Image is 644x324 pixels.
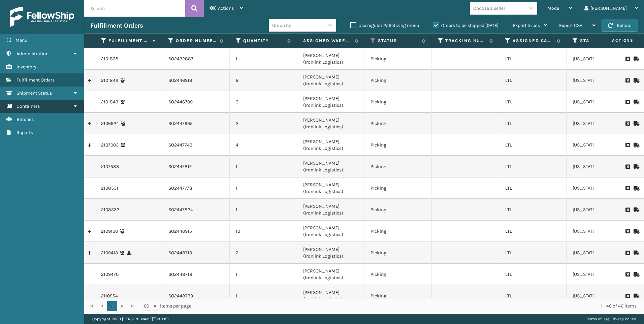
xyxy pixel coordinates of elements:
[272,22,291,29] div: Group by
[297,113,364,134] td: [PERSON_NAME] (Ironlink Logistics)
[634,100,638,104] i: Mark as Shipped
[162,113,230,134] td: SO2447695
[634,143,638,148] i: Mark as Shipped
[162,156,230,177] td: SO2447817
[297,91,364,113] td: [PERSON_NAME] (Ironlink Logistics)
[101,206,119,213] a: 2108532
[499,199,567,221] td: LTL
[610,317,636,321] a: Privacy Policy
[297,285,364,307] td: [PERSON_NAME] (Ironlink Logistics)
[162,91,230,113] td: SO2446709
[364,264,432,285] td: Picking
[162,48,230,70] td: SO2432887
[297,221,364,242] td: [PERSON_NAME] (Ironlink Logistics)
[142,301,191,311] span: items per page
[499,177,567,199] td: LTL
[586,317,609,321] a: Terms of Use
[230,199,297,221] td: 1
[625,207,630,212] i: Request to Be Cancelled
[586,314,636,324] div: |
[15,37,27,43] span: Menu
[101,163,119,170] a: 2107583
[201,303,637,310] div: 1 - 46 of 46 items
[230,285,297,307] td: 1
[567,264,634,285] td: [US_STATE]
[567,221,634,242] td: [US_STATE]
[230,91,297,113] td: 3
[378,38,419,44] label: Status
[625,294,630,298] i: Request to Be Cancelled
[364,285,432,307] td: Picking
[473,5,505,12] div: Choose a seller
[162,264,230,285] td: SO2448718
[17,130,33,135] span: Reports
[499,91,567,113] td: LTL
[625,251,630,255] i: Request to Be Cancelled
[17,51,49,57] span: Administration
[107,301,117,311] a: 1
[364,199,432,221] td: Picking
[230,177,297,199] td: 1
[101,142,119,149] a: 2107003
[567,48,634,70] td: [US_STATE]
[625,57,630,61] i: Request to Be Cancelled
[567,134,634,156] td: [US_STATE]
[634,251,638,255] i: Mark as Shipped
[634,207,638,212] i: Mark as Shipped
[634,121,638,126] i: Mark as Shipped
[364,242,432,264] td: Picking
[364,177,432,199] td: Picking
[142,303,152,310] span: 100
[17,64,36,70] span: Inventory
[230,156,297,177] td: 1
[433,23,498,28] label: Orders to be shipped [DATE]
[580,38,621,44] label: State
[591,35,638,46] span: Actions
[567,91,634,113] td: [US_STATE]
[297,156,364,177] td: [PERSON_NAME] (Ironlink Logistics)
[499,221,567,242] td: LTL
[364,113,432,134] td: Picking
[162,177,230,199] td: SO2447778
[499,156,567,177] td: LTL
[625,164,630,169] i: Request to Be Cancelled
[499,70,567,91] td: LTL
[176,38,217,44] label: Order Number
[230,70,297,91] td: 8
[218,5,234,11] span: Actions
[625,272,630,277] i: Request to Be Cancelled
[230,48,297,70] td: 1
[230,264,297,285] td: 1
[499,134,567,156] td: LTL
[625,143,630,148] i: Request to Be Cancelled
[303,38,351,44] label: Assigned Warehouse
[101,250,118,256] a: 2109413
[634,78,638,83] i: Mark as Shipped
[634,229,638,234] i: Mark as Shipped
[90,22,143,30] h3: Fulfillment Orders
[350,23,419,28] label: Use regular Palletizing mode
[634,272,638,277] i: Mark as Shipped
[364,134,432,156] td: Picking
[297,177,364,199] td: [PERSON_NAME] (Ironlink Logistics)
[10,7,74,27] img: logo
[297,134,364,156] td: [PERSON_NAME] (Ironlink Logistics)
[101,56,119,62] a: 2101838
[559,23,582,28] span: Export CSV
[162,199,230,221] td: SO2447824
[634,57,638,61] i: Mark as Shipped
[499,113,567,134] td: LTL
[364,156,432,177] td: Picking
[230,242,297,264] td: 2
[634,294,638,298] i: Mark as Shipped
[297,199,364,221] td: [PERSON_NAME] (Ironlink Logistics)
[634,186,638,191] i: Mark as Shipped
[17,103,40,109] span: Containers
[499,242,567,264] td: LTL
[17,90,52,96] span: Shipment Status
[499,285,567,307] td: LTL
[297,264,364,285] td: [PERSON_NAME] (Ironlink Logistics)
[364,221,432,242] td: Picking
[17,77,55,83] span: Fulfillment Orders
[364,91,432,113] td: Picking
